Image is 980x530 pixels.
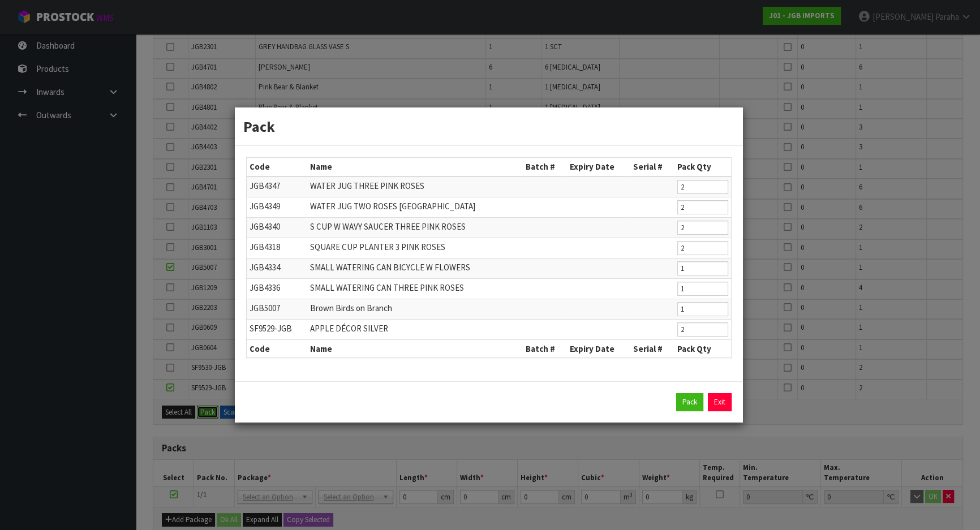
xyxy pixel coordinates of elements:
[567,339,630,357] th: Expiry Date
[676,393,703,411] button: Pack
[250,201,280,212] span: JGB4349
[310,201,475,212] span: WATER JUG TWO ROSES [GEOGRAPHIC_DATA]
[310,242,445,252] span: SQUARE CUP PLANTER 3 PINK ROSES
[523,158,567,176] th: Batch #
[310,221,466,232] span: S CUP W WAVY SAUCER THREE PINK ROSES
[674,158,731,176] th: Pack Qty
[250,242,280,252] span: JGB4318
[247,158,307,176] th: Code
[243,116,734,137] h3: Pack
[310,180,424,191] span: WATER JUG THREE PINK ROSES
[250,262,280,273] span: JGB4334
[250,323,292,334] span: SF9529-JGB
[247,339,307,357] th: Code
[250,180,280,191] span: JGB4347
[310,303,392,313] span: Brown Birds on Branch
[250,282,280,293] span: JGB4336
[250,303,280,313] span: JGB5007
[310,262,470,273] span: SMALL WATERING CAN BICYCLE W FLOWERS
[674,339,731,357] th: Pack Qty
[708,393,732,411] a: Exit
[310,323,388,334] span: APPLE DÉCOR SILVER
[630,158,674,176] th: Serial #
[250,221,280,232] span: JGB4340
[523,339,567,357] th: Batch #
[630,339,674,357] th: Serial #
[307,158,523,176] th: Name
[310,282,464,293] span: SMALL WATERING CAN THREE PINK ROSES
[567,158,630,176] th: Expiry Date
[307,339,523,357] th: Name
